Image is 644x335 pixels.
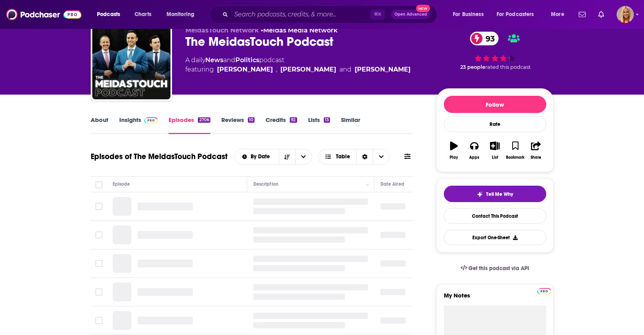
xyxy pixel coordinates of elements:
button: Sort Direction [279,149,295,164]
button: open menu [235,154,279,159]
div: 93 23 peoplerated this podcast [436,27,554,75]
a: Show notifications dropdown [576,8,589,21]
span: Monitoring [167,9,194,20]
div: Search podcasts, credits, & more... [217,5,445,23]
div: 10 [248,117,255,123]
span: 93 [478,32,499,45]
span: Get this podcast via API [468,265,529,272]
span: MeidasTouch Network [185,27,259,34]
input: Search podcasts, credits, & more... [231,8,370,21]
div: Date Aired [380,179,404,189]
div: Share [531,155,541,160]
span: Table [336,154,350,159]
button: tell me why sparkleTell Me Why [444,186,546,202]
button: open menu [545,8,574,21]
button: Choose View [318,149,390,165]
a: InsightsPodchaser Pro [119,116,158,134]
div: Apps [469,155,479,160]
button: Column Actions [363,180,372,189]
span: ⌘ K [370,9,385,20]
button: Share [526,136,546,165]
a: Lists13 [308,116,330,134]
span: rated this podcast [485,64,531,70]
h1: Episodes of The MeidasTouch Podcast [91,152,228,161]
button: open menu [91,8,130,21]
span: Toggle select row [95,260,102,267]
img: Podchaser Pro [144,117,158,124]
div: List [492,155,498,160]
img: Podchaser Pro [537,288,551,294]
span: New [416,5,430,12]
img: The MeidasTouch Podcast [92,21,170,99]
button: Open AdvancedNew [391,10,431,19]
a: Politics [235,56,259,64]
button: open menu [492,8,545,21]
a: About [91,116,108,134]
div: 2706 [198,117,210,123]
span: Tell Me Why [486,191,513,197]
span: Toggle select row [95,203,102,210]
a: Similar [341,116,360,134]
span: Logged in as KymberleeBolden [617,6,634,23]
label: My Notes [444,292,546,305]
div: A daily podcast [185,56,411,74]
button: Bookmark [505,136,526,165]
button: open menu [295,149,312,164]
button: Play [444,136,464,165]
a: Brett Meiselas [280,65,336,74]
a: News [205,56,223,64]
div: 13 [324,117,330,123]
div: Description [253,179,278,189]
div: Bookmark [506,155,524,160]
a: Credits92 [265,116,297,134]
a: Episodes2706 [169,116,210,134]
a: Contact This Podcast [444,208,546,224]
span: For Podcasters [497,9,534,20]
span: More [551,9,564,20]
div: Episode [113,179,130,189]
button: Show profile menu [617,6,634,23]
a: Get this podcast via API [454,259,536,278]
a: Pro website [537,287,551,294]
button: Follow [444,96,546,113]
a: 93 [470,32,499,45]
span: featuring [185,65,411,74]
span: and [339,65,352,74]
span: Toggle select row [95,288,102,296]
div: Sort Direction [356,149,373,164]
span: and [223,56,235,64]
span: By Date [251,154,273,159]
img: Podchaser - Follow, Share and Rate Podcasts [6,7,81,22]
h2: Choose List sort [234,149,312,165]
a: Ben Meiselas [355,65,411,74]
div: Play [450,155,458,160]
button: Apps [464,136,484,165]
button: List [484,136,505,165]
button: Export One-Sheet [444,230,546,245]
img: tell me why sparkle [477,191,483,197]
span: , [276,65,277,74]
a: Reviews10 [221,116,255,134]
a: Meidas Media Network [263,27,337,34]
a: Charts [129,8,156,21]
a: Jordy Meiselas [217,65,273,74]
img: User Profile [617,6,634,23]
span: Toggle select row [95,317,102,324]
span: • [261,27,337,34]
button: open menu [161,8,205,21]
a: Show notifications dropdown [595,8,607,21]
span: For Business [453,9,484,20]
button: open menu [447,8,493,21]
span: Charts [135,9,151,20]
span: Toggle select row [95,231,102,238]
div: Rate [444,116,546,132]
span: Open Advanced [395,13,427,16]
span: 23 people [460,64,485,70]
div: 92 [290,117,297,123]
span: Podcasts [97,9,120,20]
